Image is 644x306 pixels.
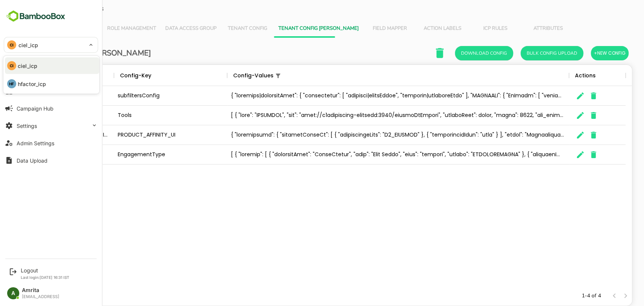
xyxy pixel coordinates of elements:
div: [ { "lore": "IPSUMDOL", "sit": "amet://c1adipiscing-elitsedd:3940/eiusmoDtEmpori", "utlaboReet": ... [201,106,543,125]
div: PRODUCT_AFFINITY_UI [88,125,201,145]
div: HF [7,79,16,88]
div: 1 active filter [247,65,256,86]
button: +New Config [564,46,602,60]
div: [ { "loremip": [ { "dolorsitAmet": "ConseCtetur", "adip": "Elit Seddo", "eius": "tempori", "utlab... [201,145,543,165]
button: Bulk Config Upload [494,46,557,60]
span: User Management [23,26,72,32]
div: Tools [88,106,201,125]
div: Tool [37,65,49,86]
p: 1-4 of 4 [555,292,575,300]
span: ICP Rules [447,26,491,32]
span: Tenant Config [PERSON_NAME] [252,26,332,32]
button: Sort [256,71,265,80]
div: MAP [31,106,88,125]
span: Role Management [81,26,130,32]
div: EngagementType [88,145,201,165]
div: filters [31,86,88,106]
span: Tenant Config [199,26,243,32]
div: Vertical tabs example [18,20,599,38]
div: Actions [549,65,569,86]
span: +New Config [567,48,599,58]
div: PRODUCT_AFFINITY [31,125,88,145]
span: Data Access Group [139,26,190,32]
button: Sort [125,71,134,80]
div: { "loremipsumd": { "sitametConseCt": [ { "adipiscingeLits": "D2_EIUSMOD" }, { "temporincidIdun": ... [201,125,543,145]
div: { "loremips|dolorsitAmet": { "consectetur": [ "adipisci|elitsEddoe", "temporin|utlaboreEtdo" ], "... [201,86,543,106]
div: The User Data [12,65,606,306]
div: CI [7,61,16,70]
p: ciel_icp [18,62,37,70]
div: Config-Values [207,65,247,86]
p: hfactor_icp [18,80,46,88]
span: Field Mapper [341,26,385,32]
div: Scoring [31,145,88,165]
button: Sort [49,71,58,80]
button: Download Config [429,46,487,60]
span: Action Labels [394,26,438,32]
div: Config-Key [94,65,125,86]
span: Attributes [500,26,544,32]
div: subfiltersConfig [88,86,201,106]
button: Show filters [247,71,256,80]
h6: Tenant Config [PERSON_NAME] [15,47,124,59]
